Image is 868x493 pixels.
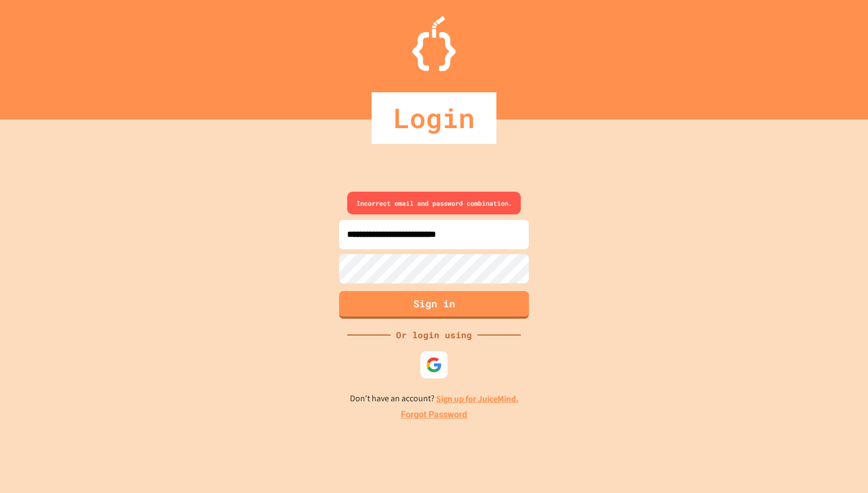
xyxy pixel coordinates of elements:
img: google-icon.svg [426,357,442,373]
img: Logo.svg [412,16,456,71]
div: Login [372,92,496,144]
div: Incorrect email and password combination. [347,192,521,214]
p: Don't have an account? [350,392,519,406]
button: Sign in [339,291,529,319]
a: Forgot Password [401,408,467,421]
a: Sign up for JuiceMind. [436,393,519,404]
div: Or login using [391,328,477,342]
